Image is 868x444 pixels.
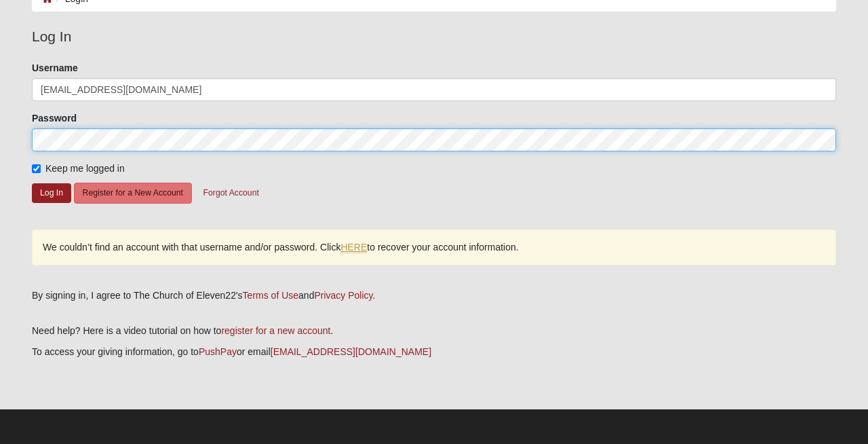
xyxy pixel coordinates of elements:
[32,26,836,48] legend: Log In
[32,183,71,203] button: Log In
[74,183,192,204] button: Register for a New Account
[340,242,367,253] a: HERE
[221,325,330,336] a: register for a new account
[32,229,836,265] div: We couldn’t find an account with that username and/or password. Click to recover your account inf...
[314,290,372,301] a: Privacy Policy
[195,183,268,204] button: Forgot Account
[32,111,77,125] label: Password
[199,346,237,357] a: PushPay
[243,290,298,301] a: Terms of Use
[271,346,431,357] a: [EMAIL_ADDRESS][DOMAIN_NAME]
[32,164,41,173] input: Keep me logged in
[32,324,836,338] p: Need help? Here is a video tutorial on how to .
[32,61,78,75] label: Username
[45,163,125,174] span: Keep me logged in
[32,345,836,359] p: To access your giving information, go to or email
[32,289,836,303] div: By signing in, I agree to The Church of Eleven22's and .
